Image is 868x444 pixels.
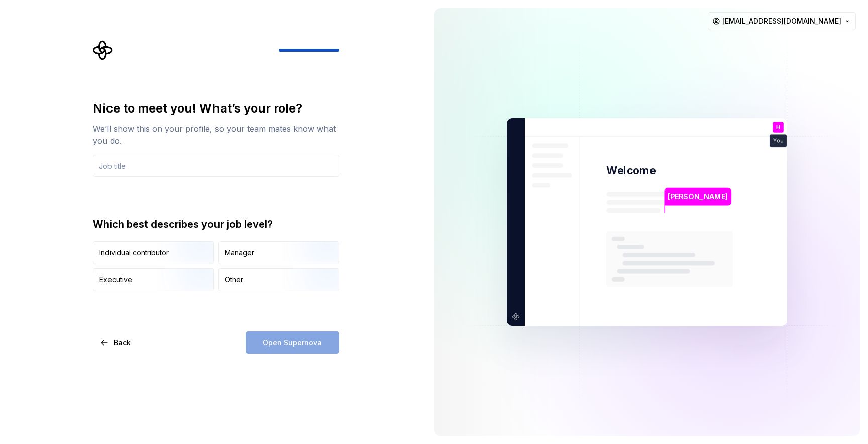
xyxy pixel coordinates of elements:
p: Welcome [606,163,656,178]
div: Individual contributor [99,248,169,258]
div: Manager [225,248,254,258]
button: [EMAIL_ADDRESS][DOMAIN_NAME] [708,12,856,30]
button: Back [93,331,139,354]
span: Back [114,338,131,348]
input: Job title [93,155,339,177]
svg: Supernova Logo [93,40,113,60]
div: Other [225,275,243,285]
p: [PERSON_NAME] [668,191,728,202]
div: Executive [99,275,132,285]
p: You [773,138,783,144]
div: Which best describes your job level? [93,217,339,231]
span: [EMAIL_ADDRESS][DOMAIN_NAME] [722,16,841,26]
div: We’ll show this on your profile, so your team mates know what you do. [93,123,339,147]
p: H [776,125,780,130]
div: Nice to meet you! What’s your role? [93,100,339,117]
